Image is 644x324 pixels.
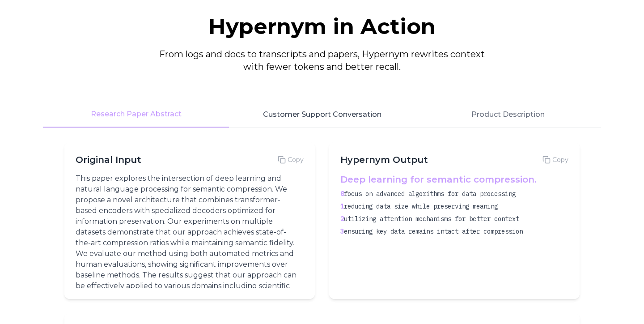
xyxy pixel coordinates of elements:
button: Customer Support Conversation [229,102,415,128]
span: ensuring key data remains intact after compression [344,227,523,235]
span: 2 [340,215,344,223]
button: Research Paper Abstract [43,102,229,128]
h3: Original Input [76,153,141,166]
span: utilizing attention mechanisms for better context [344,215,519,223]
span: 1 [340,202,344,210]
span: 3 [340,227,344,235]
span: Copy [288,155,304,164]
h4: Deep learning for semantic compression. [340,173,565,186]
h2: Hypernym in Action [43,16,601,37]
span: Copy [552,155,568,164]
p: From logs and docs to transcripts and papers, Hypernym rewrites context with fewer tokens and bet... [150,48,494,73]
button: Copy [278,155,304,164]
button: Copy [542,155,568,164]
p: This paper explores the intersection of deep learning and natural language processing for semanti... [76,173,300,302]
button: Product Description [415,102,601,128]
h3: Hypernym Output [340,153,428,166]
span: reducing data size while preserving meaning [344,202,498,210]
span: focus on advanced algorithms for data processing [344,190,516,198]
span: 0 [340,190,344,198]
